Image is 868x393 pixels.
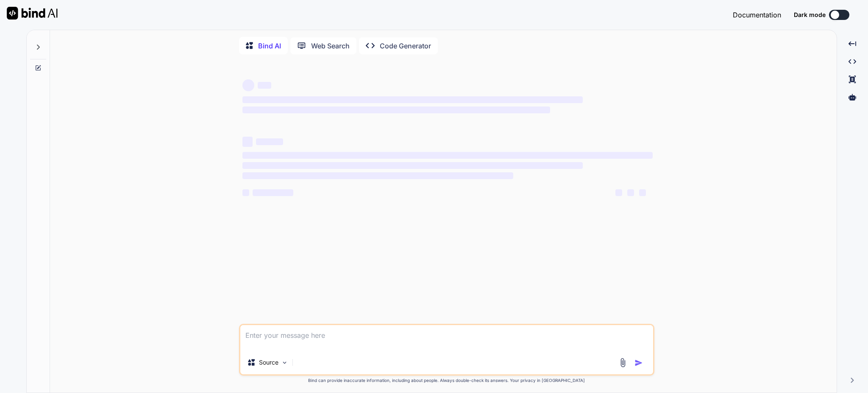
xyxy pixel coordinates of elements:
[242,107,550,113] span: ‌
[618,358,628,368] img: attachment
[253,189,293,196] span: ‌
[733,10,781,20] button: Documentation
[242,79,254,91] span: ‌
[259,358,278,367] p: Source
[242,137,253,147] span: ‌
[242,96,583,103] span: ‌
[258,41,281,51] p: Bind AI
[380,41,431,51] p: Code Generator
[242,162,583,169] span: ‌
[634,359,643,367] img: icon
[281,359,288,366] img: Pick Models
[7,7,58,20] img: Bind AI
[256,138,283,145] span: ‌
[239,377,654,384] p: Bind can provide inaccurate information, including about people. Always double-check its answers....
[627,189,634,196] span: ‌
[639,189,646,196] span: ‌
[242,189,249,196] span: ‌
[794,11,826,19] span: Dark mode
[733,11,781,19] span: Documentation
[242,152,653,159] span: ‌
[242,172,513,179] span: ‌
[311,41,350,51] p: Web Search
[615,189,622,196] span: ‌
[258,82,271,89] span: ‌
